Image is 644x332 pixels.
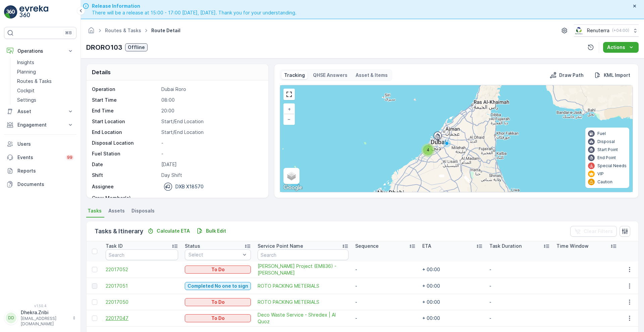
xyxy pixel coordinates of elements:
img: logo_light-DOdMpM7g.png [19,5,48,19]
a: Routes & Tasks [105,28,141,33]
p: Tasks & Itinerary [95,227,143,236]
p: 99 [67,155,72,160]
p: Dhekra.Zribi [21,309,69,316]
a: 22017050 [106,299,178,305]
p: Draw Path [559,72,584,79]
p: Users [17,141,74,147]
p: Settings [17,97,36,103]
p: Clear Filters [584,228,613,235]
p: Planning [17,68,36,75]
p: Documents [17,181,74,188]
td: + 00:00 [419,310,486,327]
button: Bulk Edit [194,227,229,235]
a: Zoom Out [284,114,294,124]
p: Fuel [597,131,606,136]
div: 0 [280,85,633,192]
p: ⌘B [65,30,72,36]
p: Asset & Items [356,72,388,79]
p: Day Shift [161,172,261,179]
td: - [486,262,553,278]
a: ROTO PACKING METERIALS [258,283,348,289]
td: - [486,310,553,327]
button: To Do [185,298,251,306]
button: Renuterra(+04:00) [574,25,639,37]
p: To Do [211,266,225,273]
div: Toggle Row Selected [92,267,97,272]
a: Reports [4,164,76,178]
button: Completed No one to sign [185,282,251,290]
p: Dubai Roro [161,86,261,93]
p: DXB X18570 [175,183,204,190]
p: [DATE] [161,161,261,168]
td: - [352,310,419,327]
p: - [161,150,261,157]
p: Start Point [597,147,618,152]
td: - [486,278,553,294]
p: Sequence [355,243,379,249]
div: DD [6,313,16,323]
p: DRORO103 [86,42,122,52]
img: logo [4,5,17,19]
p: Bulk Edit [206,228,226,234]
span: + [288,106,291,112]
p: To Do [211,315,225,322]
span: − [287,116,291,122]
p: End Location [92,129,159,136]
span: Route Detail [150,27,182,34]
p: Assignee [92,183,114,190]
td: - [352,278,419,294]
p: QHSE Answers [313,72,347,79]
p: Offline [128,44,145,51]
td: + 00:00 [419,294,486,310]
p: Date [92,161,159,168]
a: Users [4,137,76,151]
input: Search [106,249,178,260]
span: v 1.50.4 [4,304,76,308]
a: Cockpit [14,86,76,95]
p: Renuterra [587,27,609,34]
p: Calculate ETA [157,228,190,234]
p: Details [92,68,111,76]
p: Routes & Tasks [17,78,52,85]
td: - [486,294,553,310]
p: Completed No one to sign [187,283,248,289]
a: 22017047 [106,315,178,322]
p: - [161,195,261,201]
p: Caution [597,179,612,185]
span: Release Information [92,3,297,9]
a: Insights [14,58,76,67]
p: Start Location [92,118,159,125]
button: Offline [125,43,148,51]
p: Asset [17,108,63,115]
p: KML Import [604,72,630,79]
a: Layers [284,169,299,183]
p: End Point [597,155,616,160]
button: To Do [185,314,251,322]
p: Start Time [92,97,159,103]
p: Status [185,243,200,249]
a: 22017052 [106,266,178,273]
span: Assets [108,207,125,214]
img: Google [282,183,304,192]
p: Task ID [106,243,123,249]
input: Search [258,249,348,260]
p: Time Window [556,243,589,249]
td: + 00:00 [419,278,486,294]
p: To Do [211,299,225,305]
a: Documents [4,178,76,191]
p: End Time [92,107,159,114]
p: Fuel Station [92,150,159,157]
a: ROTO PACKING METERIALS [258,299,348,305]
button: Draw Path [547,71,586,79]
button: Operations [4,44,76,58]
p: 20:00 [161,107,261,114]
p: 08:00 [161,97,261,103]
p: ( +04:00 ) [612,28,629,33]
a: View Fullscreen [284,89,294,99]
p: Insights [17,59,34,66]
button: To Do [185,266,251,274]
td: - [352,294,419,310]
